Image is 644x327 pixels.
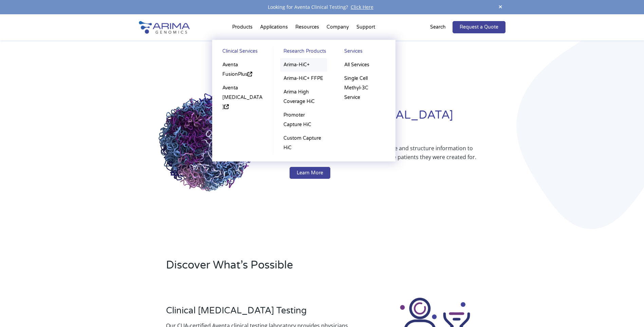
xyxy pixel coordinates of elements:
iframe: Chat Widget [610,294,644,327]
a: Aventa FusionPlus [219,58,266,81]
a: Research Products [280,47,327,58]
div: Widget de chat [610,294,644,327]
div: Looking for Aventa Clinical Testing? [139,3,505,12]
h1: Redefining [MEDICAL_DATA] Diagnostics [290,107,505,144]
img: Arima-Genomics-logo [139,21,190,34]
a: Single Cell Methyl-3C Service [341,72,388,104]
h2: Discover What’s Possible [166,258,409,278]
a: Aventa [MEDICAL_DATA] [219,81,266,114]
a: Click Here [348,4,376,10]
a: Custom Capture HiC [280,132,327,155]
p: Search [430,23,446,32]
a: Arima High Coverage HiC [280,85,327,108]
a: Arima-HiC+ FFPE [280,72,327,85]
h3: Clinical [MEDICAL_DATA] Testing [166,305,351,321]
a: Arima-HiC+ [280,58,327,72]
a: Services [341,47,388,58]
a: All Services [341,58,388,72]
a: Request a Quote [453,21,505,33]
a: Learn More [290,167,330,179]
a: Promoter Capture HiC [280,108,327,132]
a: Clinical Services [219,47,266,58]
